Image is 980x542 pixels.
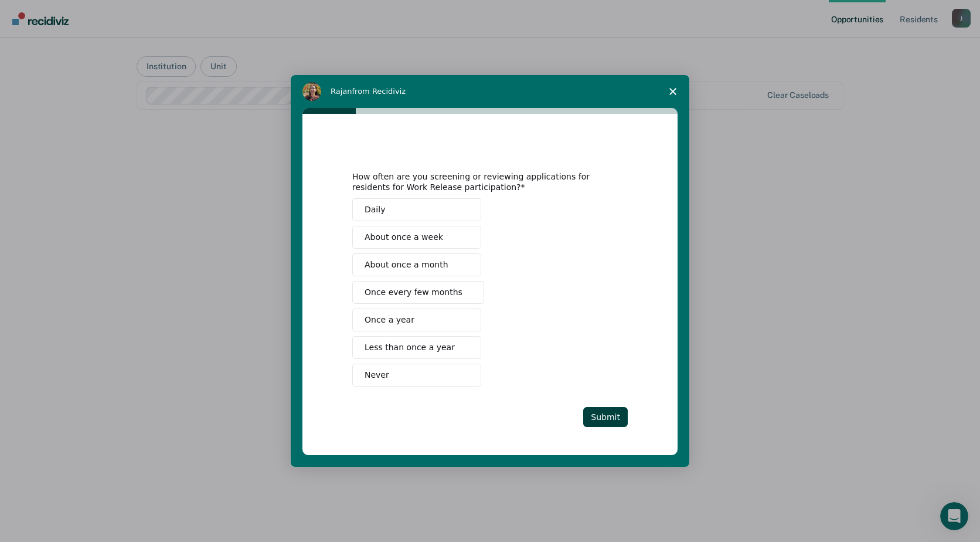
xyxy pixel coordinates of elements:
span: About once a week [365,231,443,243]
img: Profile image for Rajan [302,82,321,101]
span: Once every few months [365,286,462,299]
span: Close survey [656,75,689,108]
span: Once a year [365,314,414,326]
button: About once a week [352,226,481,249]
button: Never [352,364,481,387]
button: Submit [583,407,628,427]
span: Daily [365,204,385,216]
span: Less than once a year [365,341,455,354]
button: About once a month [352,253,481,276]
div: How often are you screening or reviewing applications for residents for Work Release participation? [352,171,610,192]
button: Once a year [352,309,481,331]
button: Daily [352,198,481,221]
span: Never [365,369,389,381]
span: About once a month [365,259,448,271]
button: Less than once a year [352,336,481,359]
span: from Recidiviz [352,87,406,96]
button: Once every few months [352,281,484,304]
span: Rajan [331,87,352,96]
